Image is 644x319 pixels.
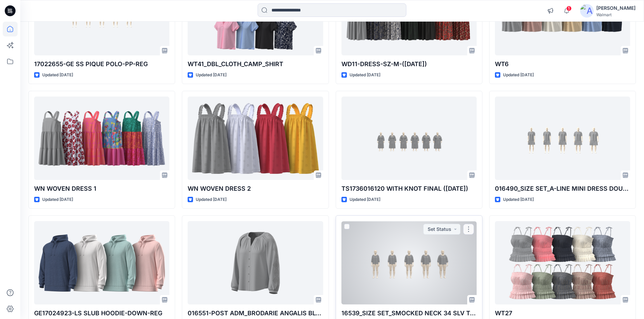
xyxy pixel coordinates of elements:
p: Updated [DATE] [196,72,226,79]
a: 016490_SIZE SET_A-LINE MINI DRESS DOUBLE CLOTH [495,97,630,180]
a: 016551-POST ADM_BRODARIE ANGALIS BLOUSE [188,221,323,304]
p: Updated [DATE] [503,196,534,203]
p: GE17024923-LS SLUB HOODIE-DOWN-REG [34,309,169,318]
a: 16539_SIZE SET_SMOCKED NECK 34 SLV TOP [341,221,477,304]
a: TS1736016120 WITH KNOT FINAL (26-07-25) [341,97,477,180]
p: Updated [DATE] [42,196,73,203]
p: TS1736016120 WITH KNOT FINAL ([DATE]) [341,184,477,193]
a: WT27 [495,221,630,304]
p: WT27 [495,309,630,318]
p: WT41_DBL_CLOTH_CAMP_SHIRT [188,59,323,69]
p: Updated [DATE] [42,72,73,79]
p: 016490_SIZE SET_A-LINE MINI DRESS DOUBLE CLOTH [495,184,630,193]
p: WN WOVEN DRESS 1 [34,184,169,193]
p: 16539_SIZE SET_SMOCKED NECK 34 SLV TOP [341,309,477,318]
p: 016551-POST ADM_BRODARIE ANGALIS BLOUSE [188,309,323,318]
div: Walmart [596,12,636,17]
span: 1 [566,6,572,11]
p: WD11-DRESS-SZ-M-([DATE]) [341,59,477,69]
p: Updated [DATE] [350,196,380,203]
p: WN WOVEN DRESS 2 [188,184,323,193]
p: Updated [DATE] [196,196,226,203]
p: Updated [DATE] [350,72,380,79]
a: GE17024923-LS SLUB HOODIE-DOWN-REG [34,221,169,304]
div: [PERSON_NAME] [596,4,636,12]
img: avatar [580,4,594,18]
p: Updated [DATE] [503,72,534,79]
p: WT6 [495,59,630,69]
a: WN WOVEN DRESS 1 [34,97,169,180]
a: WN WOVEN DRESS 2 [188,97,323,180]
p: 17022655-GE SS PIQUE POLO-PP-REG [34,59,169,69]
